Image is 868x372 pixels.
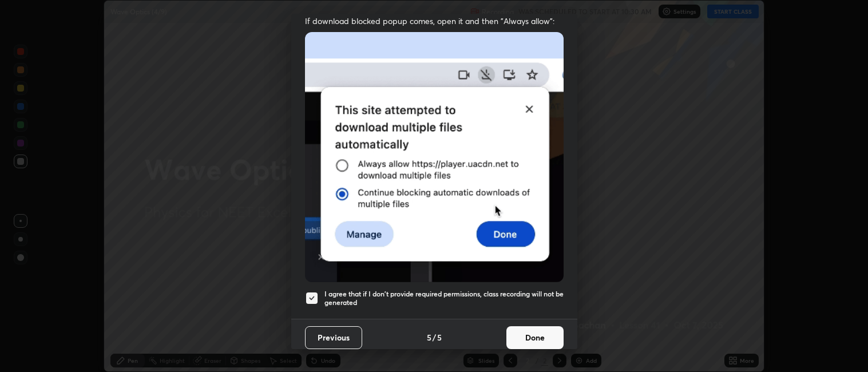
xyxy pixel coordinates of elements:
[305,326,362,349] button: Previous
[437,331,442,343] h4: 5
[433,331,436,343] h4: /
[427,331,431,343] h4: 5
[305,32,564,282] img: downloads-permission-blocked.gif
[324,290,564,307] h5: I agree that if I don't provide required permissions, class recording will not be generated
[305,15,564,26] span: If download blocked popup comes, open it and then "Always allow":
[506,326,564,349] button: Done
